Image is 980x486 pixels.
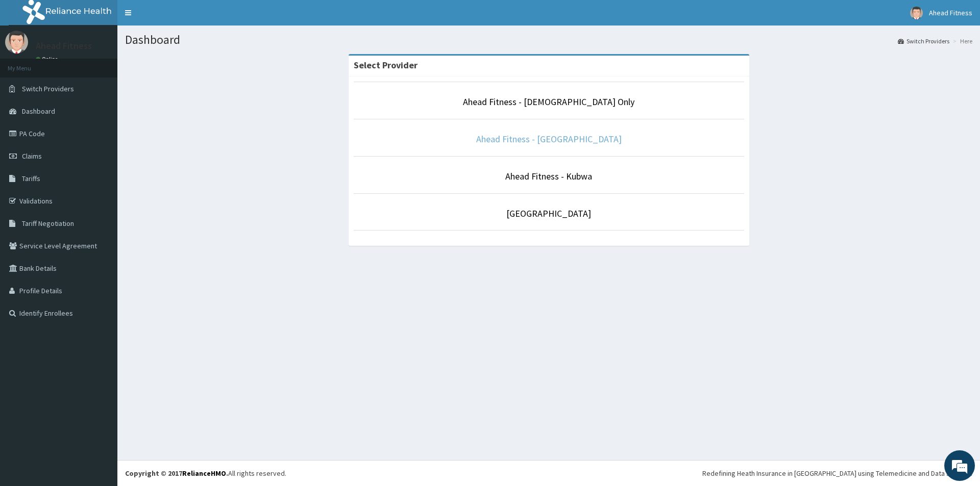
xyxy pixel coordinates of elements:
[22,84,74,93] span: Switch Providers
[182,469,226,478] a: RelianceHMO
[5,31,28,54] img: User Image
[125,33,972,46] h1: Dashboard
[117,460,980,486] footer: All rights reserved.
[36,41,92,50] p: Ahead Fitness
[36,56,60,63] a: Online
[5,278,194,314] textarea: Type your message and hit 'Enter'
[950,37,972,45] li: Here
[59,129,141,232] span: We're online!
[22,174,40,183] span: Tariffs
[53,57,171,70] div: Chat with us now
[19,51,41,76] img: d_794563401_company_1708531726252_794563401
[463,96,634,108] a: Ahead Fitness - [DEMOGRAPHIC_DATA] Only
[167,5,192,30] div: Minimize live chat window
[22,107,55,116] span: Dashboard
[702,468,972,478] div: Redefining Heath Insurance in [GEOGRAPHIC_DATA] using Telemedicine and Data Science!
[505,170,592,182] a: Ahead Fitness - Kubwa
[476,133,622,145] a: Ahead Fitness - [GEOGRAPHIC_DATA]
[929,8,972,17] span: Ahead Fitness
[22,151,42,161] span: Claims
[910,7,923,19] img: User Image
[354,59,418,71] strong: Select Provider
[506,208,591,219] a: [GEOGRAPHIC_DATA]
[898,37,949,45] a: Switch Providers
[125,469,228,478] strong: Copyright © 2017 .
[22,219,74,228] span: Tariff Negotiation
